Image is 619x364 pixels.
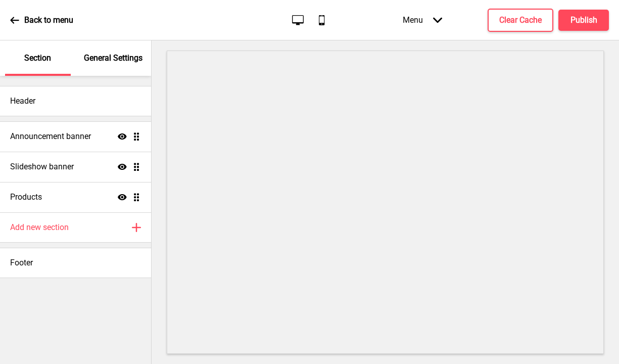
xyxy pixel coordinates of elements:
[488,9,553,32] button: Clear Cache
[10,192,42,203] h4: Products
[393,5,452,35] div: Menu
[558,10,609,31] button: Publish
[10,7,73,34] a: Back to menu
[10,222,69,233] h4: Add new section
[24,15,73,26] p: Back to menu
[24,53,51,64] p: Section
[10,131,91,142] h4: Announcement banner
[570,15,597,26] h4: Publish
[10,96,35,107] h4: Header
[499,15,542,26] h4: Clear Cache
[10,257,33,268] h4: Footer
[10,161,74,172] h4: Slideshow banner
[84,53,142,64] p: General Settings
